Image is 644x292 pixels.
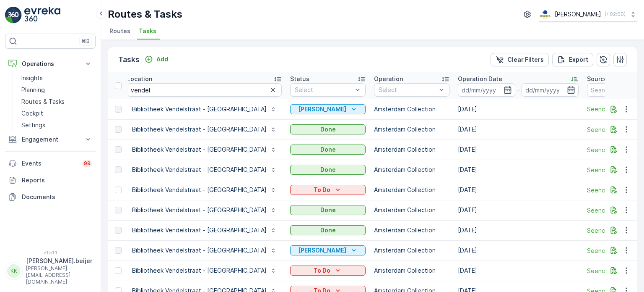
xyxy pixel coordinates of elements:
[5,155,96,172] a: Events99
[290,245,366,255] button: Geen Afval
[605,11,626,18] p: ( +02:00 )
[118,54,140,66] p: Tasks
[320,145,336,154] p: Done
[555,10,601,18] p: [PERSON_NAME]
[314,266,330,275] p: To Do
[295,86,353,94] p: Select
[374,145,449,154] p: Amsterdam Collection
[458,83,515,97] input: dd/mm/yyyy
[132,246,267,255] p: Bibliotheek Vendelstraat - [GEOGRAPHIC_DATA]
[84,160,91,167] p: 99
[587,75,608,83] p: Source
[18,72,96,84] a: Insights
[139,27,156,35] span: Tasks
[517,85,520,95] p: -
[374,226,449,234] p: Amsterdam Collection
[115,166,122,173] div: Toggle Row Selected
[109,27,130,35] span: Routes
[454,240,583,260] td: [DATE]
[290,185,366,195] button: To Do
[127,244,282,257] button: Bibliotheek Vendelstraat - [GEOGRAPHIC_DATA]
[374,266,449,275] p: Amsterdam Collection
[5,131,96,148] button: Engagement
[374,166,449,174] p: Amsterdam Collection
[454,220,583,240] td: [DATE]
[127,103,282,116] button: Bibliotheek Vendelstraat - [GEOGRAPHIC_DATA]
[115,106,122,113] div: Toggle Row Selected
[320,226,336,234] p: Done
[320,166,336,174] p: Done
[290,75,309,83] p: Status
[454,200,583,220] td: [DATE]
[127,163,282,176] button: Bibliotheek Vendelstraat - [GEOGRAPHIC_DATA]
[115,187,122,193] div: Toggle Row Selected
[132,105,267,113] p: Bibliotheek Vendelstraat - [GEOGRAPHIC_DATA]
[127,83,282,97] input: Search
[127,123,282,136] button: Bibliotheek Vendelstraat - [GEOGRAPHIC_DATA]
[379,86,436,94] p: Select
[374,105,449,113] p: Amsterdam Collection
[21,97,65,106] p: Routes & Tasks
[18,96,96,108] a: Routes & Tasks
[458,75,502,83] p: Operation Date
[141,54,171,64] button: Add
[374,186,449,194] p: Amsterdam Collection
[108,8,182,21] p: Routes & Tasks
[127,224,282,237] button: Bibliotheek Vendelstraat - [GEOGRAPHIC_DATA]
[374,246,449,255] p: Amsterdam Collection
[454,139,583,160] td: [DATE]
[22,135,79,144] p: Engagement
[314,186,330,194] p: To Do
[22,176,92,184] p: Reports
[454,99,583,119] td: [DATE]
[115,247,122,254] div: Toggle Row Selected
[5,257,96,285] button: KK[PERSON_NAME].beijer[PERSON_NAME][EMAIL_ADDRESS][DOMAIN_NAME]
[127,75,152,83] p: Location
[491,53,549,66] button: Clear Filters
[22,60,79,68] p: Operations
[18,119,96,131] a: Settings
[127,264,282,277] button: Bibliotheek Vendelstraat - [GEOGRAPHIC_DATA]
[552,53,593,66] button: Export
[132,145,267,154] p: Bibliotheek Vendelstraat - [GEOGRAPHIC_DATA]
[21,74,43,82] p: Insights
[26,257,92,265] p: [PERSON_NAME].beijer
[539,10,551,19] img: basis-logo_rgb2x.png
[115,207,122,213] div: Toggle Row Selected
[454,260,583,281] td: [DATE]
[454,119,583,139] td: [DATE]
[374,125,449,134] p: Amsterdam Collection
[539,7,637,22] button: [PERSON_NAME](+02:00)
[569,55,588,64] p: Export
[115,227,122,234] div: Toggle Row Selected
[21,86,45,94] p: Planning
[156,55,168,63] p: Add
[115,146,122,153] div: Toggle Row Selected
[127,183,282,197] button: Bibliotheek Vendelstraat - [GEOGRAPHIC_DATA]
[5,172,96,189] a: Reports
[454,160,583,180] td: [DATE]
[290,165,366,175] button: Done
[290,225,366,235] button: Done
[290,145,366,155] button: Done
[290,205,366,215] button: Done
[290,124,366,134] button: Done
[22,159,77,168] p: Events
[132,166,267,174] p: Bibliotheek Vendelstraat - [GEOGRAPHIC_DATA]
[115,267,122,274] div: Toggle Row Selected
[507,55,544,64] p: Clear Filters
[22,193,92,201] p: Documents
[132,206,267,214] p: Bibliotheek Vendelstraat - [GEOGRAPHIC_DATA]
[320,206,336,214] p: Done
[298,246,346,255] p: [PERSON_NAME]
[21,121,45,129] p: Settings
[18,84,96,96] a: Planning
[127,203,282,217] button: Bibliotheek Vendelstraat - [GEOGRAPHIC_DATA]
[21,109,43,118] p: Cockpit
[374,206,449,214] p: Amsterdam Collection
[132,186,267,194] p: Bibliotheek Vendelstraat - [GEOGRAPHIC_DATA]
[24,7,60,24] img: logo_light-DOdMpM7g.png
[7,264,21,278] div: KK
[454,180,583,200] td: [DATE]
[127,143,282,156] button: Bibliotheek Vendelstraat - [GEOGRAPHIC_DATA]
